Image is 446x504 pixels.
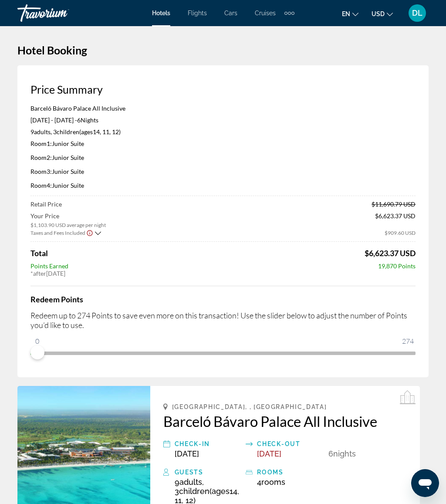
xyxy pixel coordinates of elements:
span: 3: [30,168,52,175]
button: Show Taxes and Fees breakdown [30,228,101,237]
p: Redeem up to 274 Points to save even more on this transaction! Use the slider below to adjust the... [30,311,416,330]
p: Junior Suite [30,154,416,161]
span: en [342,10,350,17]
span: Room [30,168,47,175]
span: ages [81,128,93,135]
span: ages [212,487,230,496]
ngx-slider: ngx-slider [30,352,416,353]
div: * [DATE] [30,270,416,277]
span: 2: [30,154,52,161]
h4: Redeem Points [30,294,416,304]
span: [GEOGRAPHIC_DATA], , [GEOGRAPHIC_DATA] [172,403,327,410]
span: ( 14, 11, 12) [57,128,121,135]
button: Show Taxes and Fees disclaimer [86,229,93,237]
iframe: Botón para iniciar la ventana de mensajería [411,469,439,497]
span: Total [30,248,48,258]
a: Hotels [152,10,170,17]
span: Taxes and Fees Included [30,230,85,236]
a: Cruises [255,10,276,17]
span: $11,690.79 USD [372,200,416,208]
span: [DATE] [257,449,281,458]
span: $909.60 USD [385,230,416,236]
span: [DATE] [175,449,199,458]
div: rooms [257,467,324,477]
span: $6,623.37 USD [375,212,416,228]
a: Travorium [17,2,105,24]
span: 9 [30,128,51,135]
span: $6,623.37 USD [365,248,416,258]
span: Room [30,154,47,161]
span: 274 [401,336,415,346]
span: Adults [179,477,202,487]
span: 6 [77,116,81,124]
span: 19,870 Points [378,262,416,270]
span: 0 [34,336,41,346]
span: Retail Price [30,200,62,208]
span: DL [412,9,422,17]
button: Change language [342,7,358,20]
button: User Menu [406,4,429,22]
span: Adults [34,128,51,135]
button: Change currency [372,7,393,20]
span: after [33,270,46,277]
p: Junior Suite [30,182,416,189]
p: Barceló Bávaro Palace All Inclusive [30,105,416,112]
span: Nights [333,449,356,458]
span: Your Price [30,212,106,220]
p: Junior Suite [30,168,416,175]
p: [DATE] - [DATE] - [30,116,416,124]
button: Extra navigation items [284,6,294,20]
span: Points Earned [30,262,68,270]
span: 4 [257,477,285,487]
div: Guests [175,467,242,477]
span: 6 [328,449,333,458]
span: Children [57,128,79,135]
a: Barceló Bávaro Palace All Inclusive [163,413,407,430]
div: Check-out [257,439,324,449]
p: Junior Suite [30,140,416,147]
a: Cars [224,10,237,17]
a: Flights [188,10,207,17]
h1: Hotel Booking [17,44,429,57]
span: Children [179,487,209,496]
span: 1: [30,140,52,147]
div: Check-in [175,439,242,449]
span: 4: [30,182,52,189]
span: ngx-slider [30,345,44,359]
span: Room [30,182,47,189]
span: Nights [81,116,98,124]
span: Room [30,140,47,147]
span: , 3 [51,128,121,135]
span: USD [372,10,385,17]
h3: Price Summary [30,83,416,96]
span: 9 [175,477,202,487]
span: rooms [261,477,285,487]
span: $1,103.90 USD average per night [30,222,106,228]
